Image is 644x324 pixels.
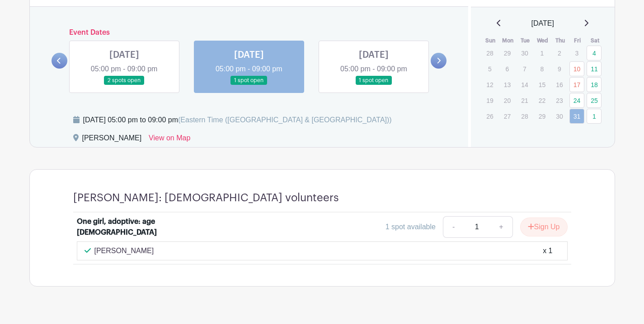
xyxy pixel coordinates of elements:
[443,216,464,238] a: -
[569,61,584,76] a: 10
[552,109,567,123] p: 30
[178,116,392,124] span: (Eastern Time ([GEOGRAPHIC_DATA] & [GEOGRAPHIC_DATA]))
[586,36,604,45] th: Sat
[535,78,550,92] p: 15
[535,109,550,123] p: 29
[499,36,517,45] th: Mon
[551,36,569,45] th: Thu
[149,133,190,147] a: View on Map
[587,46,602,60] a: 4
[77,216,189,238] div: One girl, adoptive: age [DEMOGRAPHIC_DATA]
[482,109,497,123] p: 26
[535,46,550,60] p: 1
[569,109,584,124] a: 31
[500,46,515,60] p: 29
[82,133,142,147] div: [PERSON_NAME]
[569,46,584,60] p: 3
[535,62,550,76] p: 8
[83,115,392,125] div: [DATE] 05:00 pm to 09:00 pm
[67,28,431,37] h6: Event Dates
[531,18,554,29] span: [DATE]
[587,109,602,124] a: 1
[552,78,567,92] p: 16
[482,78,497,92] p: 12
[517,46,532,60] p: 30
[569,77,584,92] a: 17
[534,36,552,45] th: Wed
[520,218,568,236] button: Sign Up
[517,93,532,107] p: 21
[500,62,515,76] p: 6
[543,245,552,256] div: x 1
[552,93,567,107] p: 23
[94,245,154,256] p: [PERSON_NAME]
[490,216,512,238] a: +
[500,109,515,123] p: 27
[500,93,515,107] p: 20
[552,46,567,60] p: 2
[569,93,584,108] a: 24
[587,93,602,108] a: 25
[517,36,534,45] th: Tue
[482,93,497,107] p: 19
[500,78,515,92] p: 13
[587,77,602,92] a: 18
[569,36,587,45] th: Fri
[517,78,532,92] p: 14
[482,46,497,60] p: 28
[482,62,497,76] p: 5
[517,62,532,76] p: 7
[535,93,550,107] p: 22
[385,222,436,232] div: 1 spot available
[517,109,532,123] p: 28
[73,191,339,204] h4: [PERSON_NAME]: [DEMOGRAPHIC_DATA] volunteers
[482,36,499,45] th: Sun
[552,62,567,76] p: 9
[587,61,602,76] a: 11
